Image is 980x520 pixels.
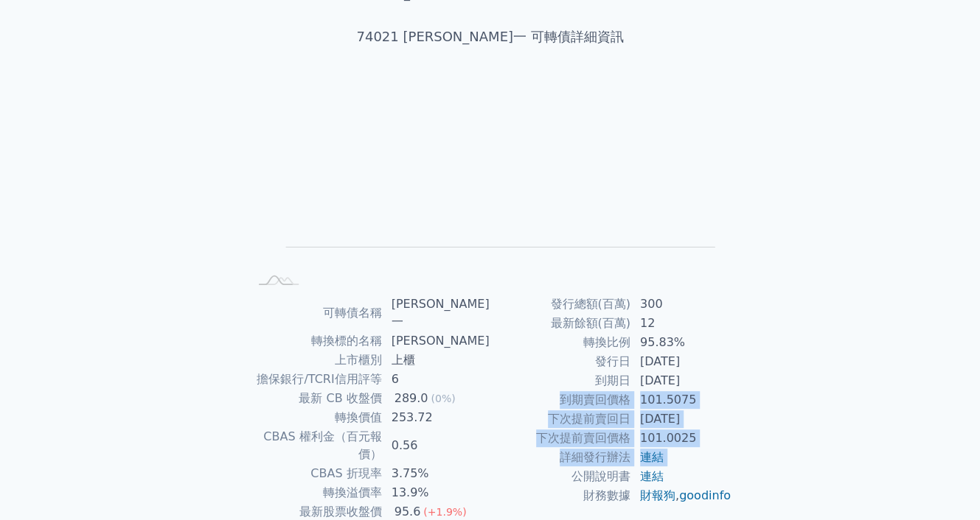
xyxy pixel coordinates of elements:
[631,410,732,429] td: [DATE]
[249,351,383,370] td: 上市櫃別
[631,429,732,448] td: 101.0025
[383,331,490,351] td: [PERSON_NAME]
[490,486,631,505] td: 財務數據
[249,295,383,331] td: 可轉債名稱
[490,371,631,390] td: 到期日
[383,427,490,464] td: 0.56
[392,390,431,407] div: 289.0
[631,371,732,390] td: [DATE]
[383,295,490,331] td: [PERSON_NAME]一
[249,331,383,351] td: 轉換標的名稱
[490,314,631,333] td: 最新餘額(百萬)
[631,295,732,314] td: 300
[383,351,490,370] td: 上櫃
[631,486,732,505] td: ,
[383,483,490,502] td: 13.9%
[490,352,631,371] td: 發行日
[490,390,631,410] td: 到期賣回價格
[383,464,490,483] td: 3.75%
[906,449,980,520] iframe: Chat Widget
[490,410,631,429] td: 下次提前賣回日
[273,94,715,270] g: Chart
[249,370,383,389] td: 擔保銀行/TCRI信用評等
[490,429,631,448] td: 下次提前賣回價格
[631,314,732,333] td: 12
[631,333,732,352] td: 95.83%
[631,390,732,410] td: 101.5075
[383,408,490,427] td: 253.72
[640,450,664,464] a: 連結
[249,464,383,483] td: CBAS 折現率
[249,389,383,408] td: 最新 CB 收盤價
[640,488,675,502] a: 財報狗
[249,427,383,464] td: CBAS 權利金（百元報價）
[679,488,731,502] a: goodinfo
[431,393,455,404] span: (0%)
[249,408,383,427] td: 轉換價值
[490,467,631,486] td: 公開說明書
[490,448,631,467] td: 詳細發行辦法
[231,27,750,47] h1: 74021 [PERSON_NAME]一 可轉債詳細資訊
[383,370,490,389] td: 6
[640,469,664,483] a: 連結
[249,483,383,502] td: 轉換溢價率
[490,333,631,352] td: 轉換比例
[631,352,732,371] td: [DATE]
[423,506,466,518] span: (+1.9%)
[490,295,631,314] td: 發行總額(百萬)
